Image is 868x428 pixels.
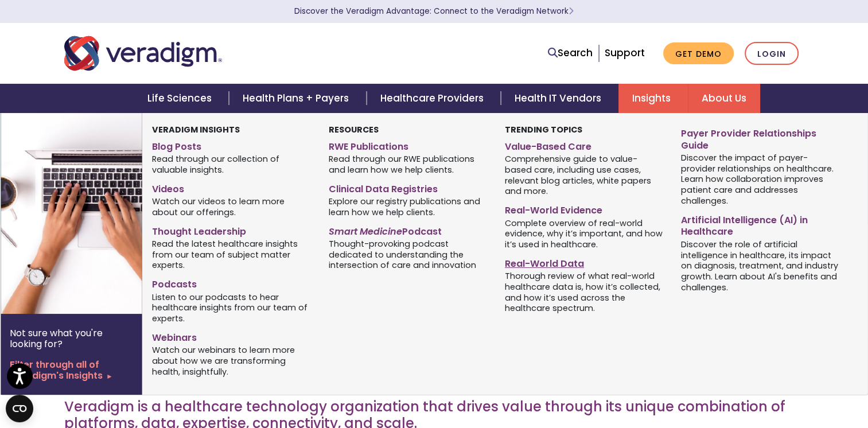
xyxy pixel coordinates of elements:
span: Read through our collection of valuable insights. [152,153,311,176]
span: Discover the impact of payer-provider relationships on healthcare. Learn how collaboration improv... [681,151,840,206]
a: Blog Posts [152,137,311,153]
a: Videos [152,179,311,196]
a: Support [605,46,645,60]
span: Learn More [569,6,574,17]
p: Not sure what you're looking for? [10,328,133,349]
a: Life Sciences [134,84,229,113]
a: Payer Provider Relationships Guide [681,123,840,152]
a: Real-World Evidence [505,200,664,217]
a: Artificial Intelligence (AI) in Healthcare [681,210,840,239]
span: Read through our RWE publications and learn how we help clients. [329,153,488,176]
em: Smart Medicine [329,225,402,238]
a: Webinars [152,328,311,344]
iframe: Drift Chat Widget [811,371,854,414]
span: Thorough review of what real-world healthcare data is, how it’s collected, and how it’s used acro... [505,270,664,314]
a: Healthcare Providers [367,84,501,113]
a: Value-Based Care [505,137,664,153]
span: Discover the role of artificial intelligence in healthcare, its impact on diagnosis, treatment, a... [681,238,840,293]
span: Read the latest healthcare insights from our team of subject matter experts. [152,238,311,271]
a: Discover the Veradigm Advantage: Connect to the Veradigm NetworkLearn More [294,6,574,17]
span: Listen to our podcasts to hear healthcare insights from our team of experts. [152,291,311,324]
span: Explore our registry publications and learn how we help clients. [329,196,488,218]
a: Filter through all of Veradigm's Insights [10,359,133,381]
span: Comprehensive guide to value-based care, including use cases, relevant blog articles, white paper... [505,153,664,197]
span: Complete overview of real-world evidence, why it’s important, and how it’s used in healthcare. [505,217,664,250]
img: Veradigm logo [64,34,222,72]
a: About Us [688,84,760,113]
a: Search [548,45,593,61]
strong: Resources [329,124,379,135]
a: Clinical Data Registries [329,179,488,196]
img: Two hands typing on a laptop [1,113,185,314]
strong: Veradigm Insights [152,124,240,135]
a: Health IT Vendors [501,84,618,113]
a: Thought Leadership [152,221,311,238]
button: Open CMP widget [6,395,33,422]
a: RWE Publications [329,137,488,153]
a: Smart MedicinePodcast [329,221,488,238]
a: Health Plans + Payers [229,84,366,113]
strong: Trending Topics [505,124,582,135]
a: Insights [618,84,688,113]
span: Watch our webinars to learn more about how we are transforming health, insightfully. [152,344,311,378]
a: Get Demo [663,42,734,65]
a: Login [745,42,799,65]
a: Podcasts [152,274,311,291]
span: Thought-provoking podcast dedicated to understanding the intersection of care and innovation [329,238,488,271]
a: Real-World Data [505,254,664,270]
span: Watch our videos to learn more about our offerings. [152,196,311,218]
